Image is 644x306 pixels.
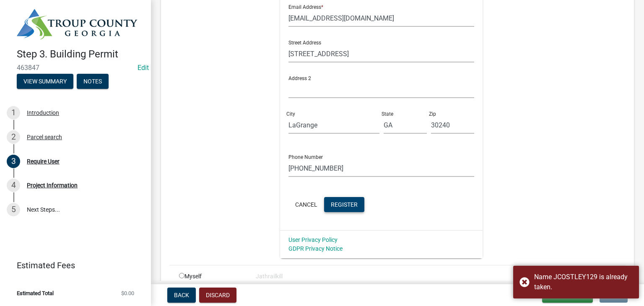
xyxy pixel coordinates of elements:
button: Discard [199,288,236,303]
div: Introduction [27,110,59,116]
span: Back [174,292,189,298]
h4: Step 3. Building Permit [17,48,144,60]
button: Back [167,288,196,303]
span: $0.00 [121,290,134,296]
div: Require User [27,158,60,164]
a: GDPR Privacy Notice [288,245,343,252]
span: 463847 [17,64,134,72]
span: Estimated Total [17,290,54,296]
button: Cancel [288,197,324,212]
button: View Summary [17,74,73,89]
div: 1 [7,106,20,119]
span: Register [331,201,358,207]
a: User Privacy Policy [288,236,338,243]
div: 4 [7,179,20,192]
div: Project Information [27,182,78,188]
a: Edit [138,64,149,72]
wm-modal-confirm: Notes [77,78,109,85]
button: Notes [77,74,109,89]
a: Estimated Fees [7,257,138,274]
div: 2 [7,130,20,144]
wm-modal-confirm: Summary [17,78,73,85]
wm-modal-confirm: Edit Application Number [138,64,149,72]
div: Name JCOSTLEY129 is already taken. [534,272,633,292]
div: 3 [7,155,20,168]
button: Register [324,197,364,212]
div: Parcel search [27,134,62,140]
img: Troup County, Georgia [17,9,138,39]
div: Myself [173,272,249,281]
div: 5 [7,203,20,216]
